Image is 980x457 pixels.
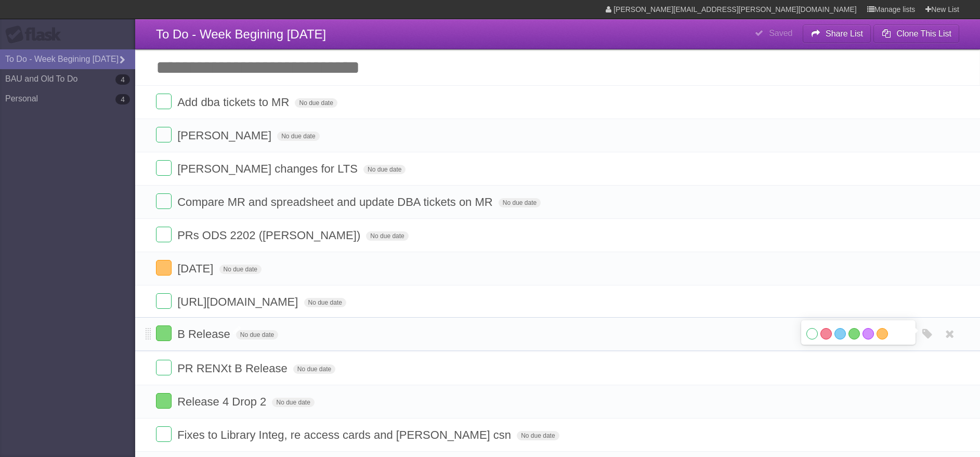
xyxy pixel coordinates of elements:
[499,198,541,207] span: No due date
[873,24,959,43] button: Clone This List
[177,229,363,242] span: PRs ODS 2202 ([PERSON_NAME])
[177,162,360,175] span: [PERSON_NAME] changes for LTS
[277,132,319,141] span: No due date
[177,362,290,375] span: PR RENXt B Release
[826,29,863,38] b: Share List
[304,298,346,307] span: No due date
[177,395,269,408] span: Release 4 Drop 2
[177,96,292,109] span: Add dba tickets to MR
[156,293,172,309] label: Done
[156,94,172,109] label: Done
[769,29,792,37] b: Saved
[156,360,172,375] label: Done
[236,330,278,340] span: No due date
[834,328,846,340] label: Blue
[156,227,172,242] label: Done
[820,328,832,340] label: Red
[177,428,514,441] span: Fixes to Library Integ, re access cards and [PERSON_NAME] csn
[156,193,172,209] label: Done
[896,29,951,38] b: Clone This List
[177,295,300,308] span: [URL][DOMAIN_NAME]
[848,328,860,340] label: Green
[156,426,172,442] label: Done
[177,195,495,208] span: Compare MR and spreadsheet and update DBA tickets on MR
[177,262,216,275] span: [DATE]
[219,265,262,274] span: No due date
[295,98,337,108] span: No due date
[156,393,172,409] label: Done
[115,94,130,105] b: 4
[366,231,408,241] span: No due date
[877,328,888,340] label: Orange
[156,27,326,41] span: To Do - Week Begining [DATE]
[803,24,871,43] button: Share List
[806,328,818,340] label: White
[272,398,314,407] span: No due date
[363,165,406,174] span: No due date
[863,328,874,340] label: Purple
[293,364,335,374] span: No due date
[115,74,130,85] b: 4
[5,25,68,44] div: Flask
[156,325,172,341] label: Done
[177,129,274,142] span: [PERSON_NAME]
[156,127,172,142] label: Done
[156,260,172,276] label: Done
[517,431,559,440] span: No due date
[177,328,233,341] span: B Release
[156,160,172,176] label: Done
